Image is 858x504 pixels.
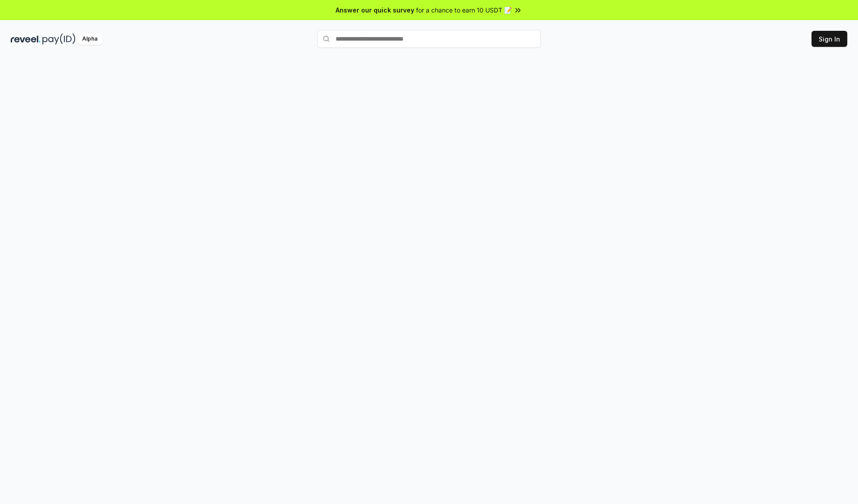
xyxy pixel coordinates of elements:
span: for a chance to earn 10 USDT 📝 [416,5,512,15]
div: Alpha [77,33,102,45]
img: reveel_dark [11,33,41,45]
img: pay_id [42,33,76,45]
button: Sign In [812,31,847,47]
span: Answer our quick survey [336,5,414,15]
